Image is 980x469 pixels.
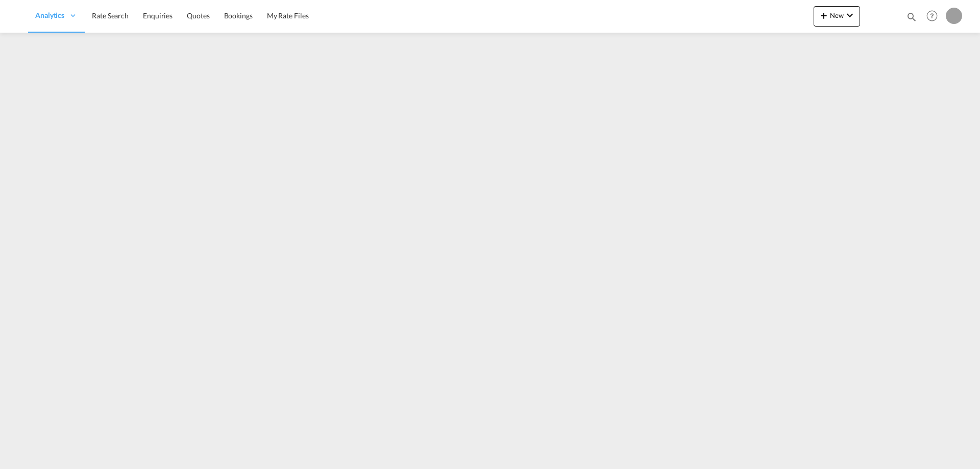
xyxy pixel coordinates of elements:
span: My Rate Files [267,11,309,20]
md-icon: icon-chevron-down [844,9,856,21]
span: Quotes [187,11,209,20]
span: New [818,11,856,19]
span: Analytics [35,10,64,20]
md-icon: icon-plus 400-fg [818,9,830,21]
button: icon-plus 400-fgNewicon-chevron-down [814,6,860,27]
div: Help [923,7,946,26]
span: Bookings [224,11,253,20]
span: Rate Search [92,11,129,20]
span: Help [923,7,941,24]
span: Enquiries [143,11,173,20]
div: icon-magnify [906,11,917,27]
md-icon: icon-magnify [906,11,917,22]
